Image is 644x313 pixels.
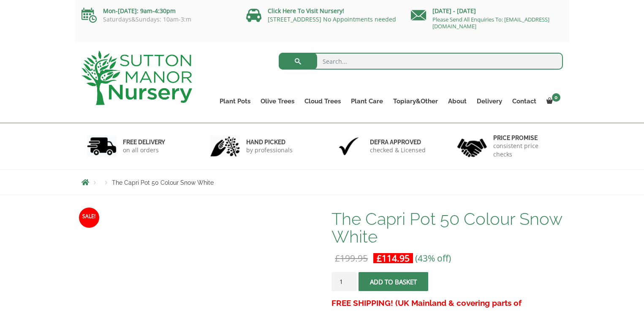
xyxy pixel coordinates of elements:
a: Please Send All Enquiries To: [EMAIL_ADDRESS][DOMAIN_NAME] [432,16,549,30]
a: Delivery [472,95,507,107]
a: Click Here To Visit Nursery! [268,7,344,15]
a: Plant Care [346,95,388,107]
button: Add to basket [359,272,428,291]
nav: Breadcrumbs [82,179,563,186]
h6: hand picked [246,138,293,146]
h1: The Capri Pot 50 Colour Snow White [332,210,562,246]
h6: FREE DELIVERY [123,138,165,146]
a: Contact [507,95,541,107]
span: The Capri Pot 50 Colour Snow White [112,179,214,186]
img: 1.jpg [87,135,117,157]
a: 0 [541,95,563,107]
img: 2.jpg [210,135,240,157]
p: Saturdays&Sundays: 10am-3:m [82,16,234,23]
bdi: 114.95 [377,252,410,264]
p: [DATE] - [DATE] [411,6,563,16]
p: on all orders [123,146,165,154]
a: Plant Pots [215,95,255,107]
span: £ [335,252,340,264]
bdi: 199.95 [335,252,368,264]
p: checked & Licensed [370,146,426,154]
img: 4.jpg [457,133,487,159]
a: Topiary&Other [388,95,443,107]
h6: Price promise [493,134,557,142]
p: by professionals [246,146,293,154]
input: Product quantity [332,272,357,291]
p: consistent price checks [493,142,557,159]
span: (43% off) [415,252,451,264]
a: About [443,95,472,107]
span: 0 [552,93,560,102]
a: Olive Trees [255,95,299,107]
span: Sale! [79,208,99,228]
p: Mon-[DATE]: 9am-4:30pm [82,6,234,16]
a: Cloud Trees [299,95,346,107]
img: 3.jpg [334,135,364,157]
input: Search... [279,53,563,70]
span: £ [377,252,382,264]
a: [STREET_ADDRESS] No Appointments needed [268,15,396,23]
img: logo [82,51,192,105]
h6: Defra approved [370,138,426,146]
